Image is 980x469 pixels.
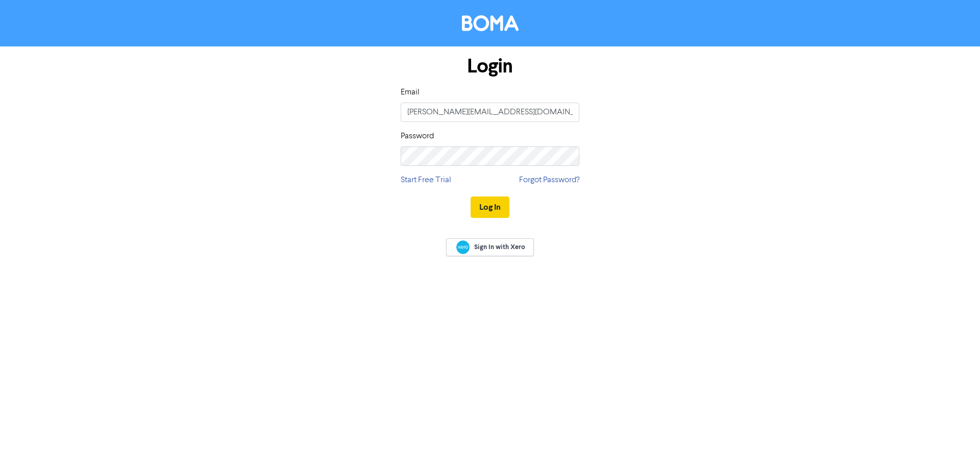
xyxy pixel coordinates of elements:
[446,238,534,256] a: Sign In with Xero
[519,174,579,186] a: Forgot Password?
[401,86,420,98] label: Email
[401,55,579,78] h1: Login
[401,130,434,142] label: Password
[929,420,980,469] iframe: Chat Widget
[401,174,451,186] a: Start Free Trial
[474,242,525,252] span: Sign In with Xero
[471,196,509,218] button: Log In
[462,15,519,31] img: BOMA Logo
[456,240,470,254] img: Xero logo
